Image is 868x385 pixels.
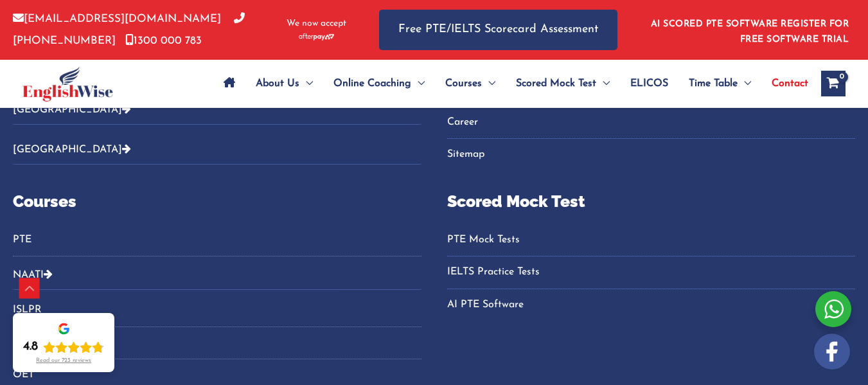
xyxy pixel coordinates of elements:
p: Scored Mock Test [447,190,856,214]
p: Courses [13,190,421,214]
div: Rating: 4.8 out of 5 [23,339,104,355]
a: Career [447,112,856,133]
a: Scored Mock TestMenu Toggle [506,61,620,106]
span: Menu Toggle [738,61,751,106]
span: Online Coaching [333,61,411,106]
img: Afterpay-Logo [299,33,334,40]
a: Free PTE/IELTS Scorecard Assessment [379,10,617,50]
span: About Us [256,61,299,106]
a: Contact [761,61,808,106]
a: IELTS Practice Tests [447,262,856,283]
span: Courses [445,61,482,106]
span: Menu Toggle [299,61,313,106]
nav: Menu [447,229,856,316]
img: cropped-ew-logo [22,66,113,102]
a: View Shopping Cart, empty [821,71,846,96]
span: Menu Toggle [411,61,425,106]
span: Time Table [689,61,738,106]
a: [PHONE_NUMBER] [13,13,245,46]
a: Sitemap [447,144,856,165]
div: Read our 723 reviews [36,357,91,364]
button: [GEOGRAPHIC_DATA] [13,94,421,125]
div: 4.8 [23,339,38,355]
a: IELTS [13,332,421,354]
a: [GEOGRAPHIC_DATA] [13,105,131,115]
span: Menu Toggle [596,61,610,106]
a: NAATI [13,270,44,280]
a: [GEOGRAPHIC_DATA] [13,145,131,155]
img: white-facebook.png [814,334,850,370]
a: Online CoachingMenu Toggle [323,61,435,106]
button: [GEOGRAPHIC_DATA] [13,134,421,165]
span: ELICOS [630,61,668,106]
a: About UsMenu Toggle [245,61,323,106]
nav: Site Navigation: Main Menu [213,61,808,106]
a: ISLPR [13,300,421,321]
span: Contact [772,61,808,106]
a: PTE [13,229,421,251]
a: AI SCORED PTE SOFTWARE REGISTER FOR FREE SOFTWARE TRIAL [651,19,849,44]
a: PTE Mock Tests [447,229,856,251]
a: ELICOS [620,61,678,106]
aside: Header Widget 1 [643,9,855,51]
a: AI PTE Software [447,294,856,316]
a: Time TableMenu Toggle [678,61,761,106]
span: We now accept [287,17,346,30]
a: [EMAIL_ADDRESS][DOMAIN_NAME] [13,13,221,24]
nav: Menu [13,229,421,256]
span: Scored Mock Test [516,61,596,106]
a: 1300 000 783 [125,35,202,46]
span: Menu Toggle [482,61,495,106]
button: NAATI [13,260,421,290]
a: CoursesMenu Toggle [435,61,506,106]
